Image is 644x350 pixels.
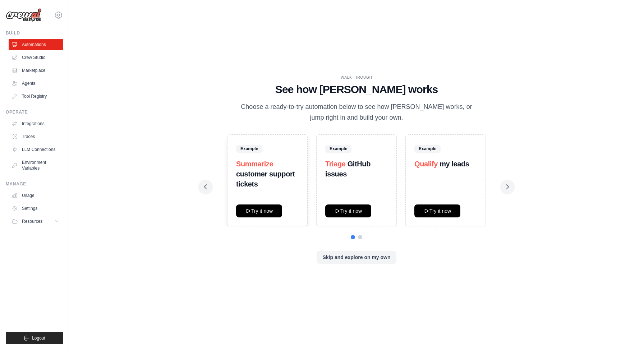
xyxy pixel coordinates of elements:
button: Logout [6,332,63,344]
span: Example [325,145,351,153]
strong: customer support tickets [236,170,295,188]
a: Settings [9,203,63,214]
span: Qualify [414,160,438,168]
a: Automations [9,39,63,50]
span: Triage [325,160,346,168]
button: Skip and explore on my own [317,251,396,264]
a: Usage [9,190,63,201]
span: Example [236,145,262,153]
a: Agents [9,78,63,89]
div: Manage [6,181,63,187]
strong: GitHub issues [325,160,371,178]
div: Build [6,30,63,36]
h1: See how [PERSON_NAME] works [204,83,509,96]
span: Logout [32,335,45,341]
div: WALKTHROUGH [204,75,509,80]
button: Try it now [325,204,371,217]
strong: my leads [440,160,469,168]
button: Resources [9,216,63,227]
span: Summarize [236,160,273,168]
a: Traces [9,131,63,142]
button: Try it now [414,204,460,217]
span: Resources [22,218,42,224]
a: Marketplace [9,65,63,76]
span: Example [414,145,441,153]
a: LLM Connections [9,144,63,155]
a: Environment Variables [9,157,63,174]
button: Try it now [236,204,282,217]
a: Crew Studio [9,52,63,63]
a: Tool Registry [9,91,63,102]
div: Operate [6,109,63,115]
a: Integrations [9,118,63,129]
p: Choose a ready-to-try automation below to see how [PERSON_NAME] works, or jump right in and build... [236,102,477,123]
img: Logo [6,8,42,22]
